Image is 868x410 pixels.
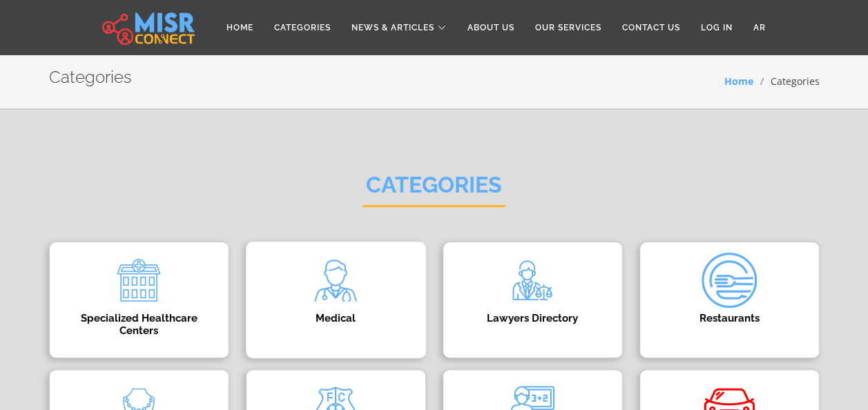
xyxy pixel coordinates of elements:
img: ocughcmPjrl8PQORMwSi.png [111,253,166,308]
h4: Medical [267,312,405,324]
a: Log in [691,14,743,41]
a: Specialized Healthcare Centers [41,242,238,358]
a: About Us [457,14,525,41]
a: Our Services [525,14,612,41]
h2: Categories [49,68,132,88]
h4: Specialized Healthcare Centers [70,312,208,337]
h4: Restaurants [661,312,798,324]
a: Lawyers Directory [434,242,631,358]
img: xxDvte2rACURW4jjEBBw.png [308,253,363,308]
h4: Lawyers Directory [464,312,601,324]
a: Home [216,14,264,41]
img: main.misr_connect [102,10,195,45]
h2: Categories [363,172,505,207]
img: Q3ta4DmAU2DzmJH02TCc.png [702,253,757,308]
a: Medical [238,242,434,358]
li: Categories [753,74,820,88]
img: raD5cjLJU6v6RhuxWSJh.png [505,253,560,308]
a: Home [724,75,753,88]
a: Categories [264,14,341,41]
span: News & Articles [351,21,434,34]
a: AR [743,14,776,41]
a: Restaurants [631,242,828,358]
a: News & Articles [341,14,457,41]
a: Contact Us [612,14,691,41]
